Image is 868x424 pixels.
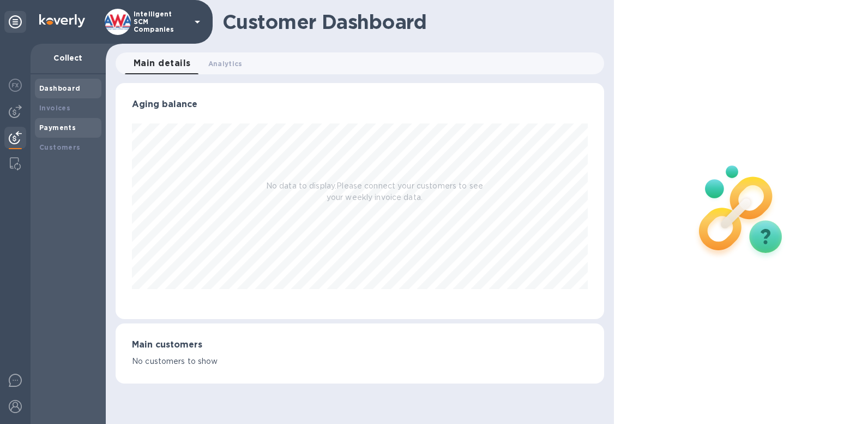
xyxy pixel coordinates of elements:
[134,56,191,71] span: Main details
[39,14,85,27] img: Logo
[9,79,22,92] img: Foreign exchange
[39,84,81,92] b: Dashboard
[39,52,97,63] p: Collect
[39,104,70,112] b: Invoices
[39,143,81,151] b: Customers
[208,58,243,69] span: Analytics
[39,123,76,132] b: Payments
[132,99,588,110] h3: Aging balance
[4,11,26,33] div: Unpin categories
[132,356,588,367] p: No customers to show
[132,340,588,350] h3: Main customers
[134,10,188,33] p: Intelligent SCM Companies
[222,10,596,33] h1: Customer Dashboard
